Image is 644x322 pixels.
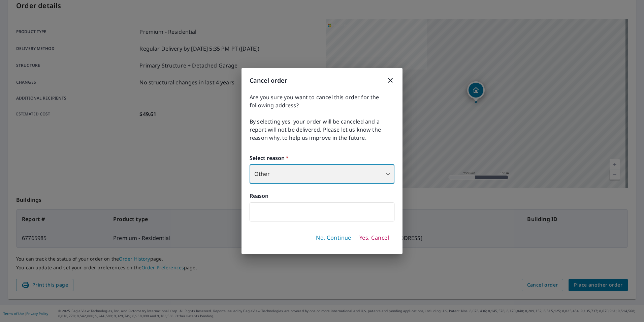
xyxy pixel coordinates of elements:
span: Are you sure you want to cancel this order for the following address? [250,93,394,109]
label: Select reason [250,154,394,162]
span: By selecting yes, your order will be canceled and a report will not be delivered. Please let us k... [250,117,394,142]
div: Other [250,165,394,184]
span: No, Continue [316,234,351,242]
span: Yes, Cancel [359,234,389,242]
h3: Cancel order [250,76,394,85]
button: Yes, Cancel [357,232,392,244]
button: No, Continue [313,232,354,244]
label: Reason [250,192,394,200]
